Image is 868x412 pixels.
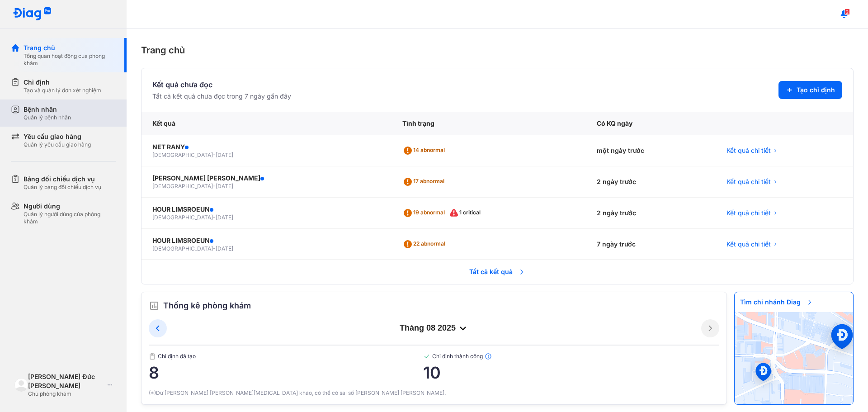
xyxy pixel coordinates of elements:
div: Quản lý bệnh nhân [24,114,71,121]
div: Kết quả [142,112,392,135]
img: checked-green.01cc79e0.svg [423,353,430,360]
span: - [213,214,216,221]
span: Chỉ định thành công [423,353,719,360]
div: Tổng quan hoạt động của phòng khám [24,52,116,67]
div: Trang chủ [141,43,854,57]
div: HOUR LIMSROEUN [152,205,381,214]
div: [PERSON_NAME] Đức [PERSON_NAME] [28,372,104,390]
span: Tạo chỉ định [797,85,835,95]
span: [DATE] [216,245,233,252]
span: [DATE] [216,152,233,158]
div: 14 abnormal [402,143,448,158]
span: [DATE] [216,214,233,221]
div: Quản lý bảng đối chiếu dịch vụ [24,184,101,191]
img: document.50c4cfd0.svg [149,353,156,360]
div: 1 critical [448,206,484,220]
div: Tình trạng [392,112,586,135]
div: Có KQ ngày [586,112,716,135]
span: [DEMOGRAPHIC_DATA] [152,245,213,252]
div: 17 abnormal [402,175,448,189]
span: [DEMOGRAPHIC_DATA] [152,183,213,189]
img: logo [14,378,28,392]
div: Chủ phòng khám [28,390,104,398]
span: [DEMOGRAPHIC_DATA] [152,152,213,158]
div: một ngày trước [586,135,716,166]
span: Chỉ định đã tạo [149,353,423,360]
span: Tất cả kết quả [464,262,531,282]
span: 8 [149,364,423,382]
span: 2 [844,9,850,15]
div: Trang chủ [24,43,116,52]
div: Bệnh nhân [24,105,71,114]
img: info.7e716105.svg [485,353,492,360]
div: Kết quả chưa đọc [152,79,291,90]
span: Kết quả chi tiết [726,208,771,218]
div: tháng 08 2025 [167,323,701,334]
div: 19 abnormal [402,206,448,220]
div: [PERSON_NAME] [PERSON_NAME] [152,174,381,183]
span: [DATE] [216,183,233,189]
span: [DEMOGRAPHIC_DATA] [152,214,213,221]
div: NET RANY [152,142,381,152]
div: Tất cả kết quả chưa đọc trong 7 ngày gần đây [152,92,291,101]
div: 22 abnormal [402,237,449,251]
div: Bảng đối chiếu dịch vụ [24,175,101,184]
span: Tìm chi nhánh Diag [735,292,819,312]
span: - [213,245,216,252]
div: Quản lý yêu cầu giao hàng [24,141,91,148]
span: 10 [423,364,719,382]
img: logo [13,7,52,21]
div: HOUR LIMSROEUN [152,236,381,245]
div: Chỉ định [24,78,101,87]
div: Quản lý người dùng của phòng khám [24,211,116,225]
span: Kết quả chi tiết [726,177,771,186]
div: Người dùng [24,202,116,211]
span: Kết quả chi tiết [726,240,771,249]
span: Thống kê phòng khám [163,299,251,312]
button: Tạo chỉ định [778,81,842,99]
div: Tạo và quản lý đơn xét nghiệm [24,87,101,94]
span: - [213,152,216,158]
div: 7 ngày trước [586,229,716,260]
span: Kết quả chi tiết [726,146,771,155]
div: Yêu cầu giao hàng [24,132,91,141]
span: - [213,183,216,189]
div: 2 ngày trước [586,198,716,229]
img: order.5a6da16c.svg [149,300,160,311]
div: 2 ngày trước [586,166,716,198]
div: (*)Dữ [PERSON_NAME] [PERSON_NAME][MEDICAL_DATA] khảo, có thể có sai số [PERSON_NAME] [PERSON_NAME]. [149,389,719,397]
